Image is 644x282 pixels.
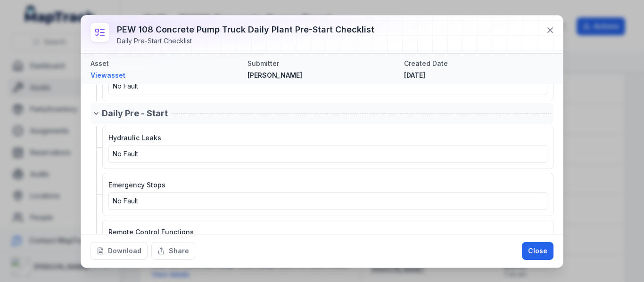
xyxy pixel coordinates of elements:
button: Download [91,242,148,260]
span: [PERSON_NAME] [248,71,302,79]
button: Share [151,242,195,260]
span: Created Date [404,59,448,67]
button: Close [522,242,553,260]
a: Viewasset [91,71,240,80]
span: Asset [91,59,109,67]
span: No Fault [113,197,138,205]
span: Daily Pre - Start [102,107,168,120]
time: 9/30/2025, 8:33:36 AM [404,71,425,79]
div: Daily Pre-Start Checklist [117,36,374,46]
span: No Fault [113,82,138,90]
h3: PEW 108 Concrete Pump Truck Daily Plant Pre-Start Checklist [117,23,374,36]
span: Hydraulic Leaks [108,134,161,142]
span: Remote Control Functions [108,228,194,236]
span: Submitter [248,59,279,67]
span: [DATE] [404,71,425,79]
span: Emergency Stops [108,181,165,189]
span: No Fault [113,150,138,158]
